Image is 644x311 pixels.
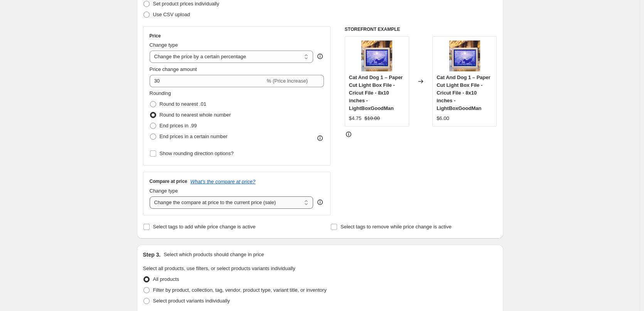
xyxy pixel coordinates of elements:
[150,33,161,39] h3: Price
[150,42,178,48] span: Change type
[267,78,308,84] span: % (Price increase)
[364,115,380,122] strike: $10.00
[349,115,362,122] div: $4.75
[143,251,161,259] h2: Step 3.
[361,41,392,71] img: cat-and-dog-1-paper-cut-light-box-file-cricut-file-8x10-inches-lightboxgoodman-lightboxgoodman-1_...
[164,251,264,259] p: Select which products should change in price
[160,150,234,156] span: Show rounding direction options?
[153,224,256,230] span: Select tags to add while price change is active
[341,224,452,230] span: Select tags to remove while price change is active
[349,74,403,111] span: Cat And Dog 1 – Paper Cut Light Box File - Cricut File - 8x10 inches - LightBoxGoodMan
[437,115,449,122] div: $6.00
[449,41,480,71] img: cat-and-dog-1-paper-cut-light-box-file-cricut-file-8x10-inches-lightboxgoodman-lightboxgoodman-1_...
[150,188,178,194] span: Change type
[153,287,327,293] span: Filter by product, collection, tag, vendor, product type, variant title, or inventory
[150,90,171,96] span: Rounding
[160,112,231,118] span: Round to nearest whole number
[153,298,230,304] span: Select product variants individually
[316,52,324,60] div: help
[153,1,219,7] span: Set product prices individually
[143,265,295,271] span: Select all products, use filters, or select products variants individually
[191,179,256,184] button: What's the compare at price?
[316,198,324,206] div: help
[153,276,179,282] span: All products
[345,26,497,32] h6: STOREFRONT EXAMPLE
[150,75,265,87] input: -15
[437,74,491,111] span: Cat And Dog 1 – Paper Cut Light Box File - Cricut File - 8x10 inches - LightBoxGoodMan
[160,134,228,139] span: End prices in a certain number
[150,66,197,72] span: Price change amount
[153,12,190,17] span: Use CSV upload
[160,101,206,107] span: Round to nearest .01
[150,178,187,184] h3: Compare at price
[160,123,197,128] span: End prices in .99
